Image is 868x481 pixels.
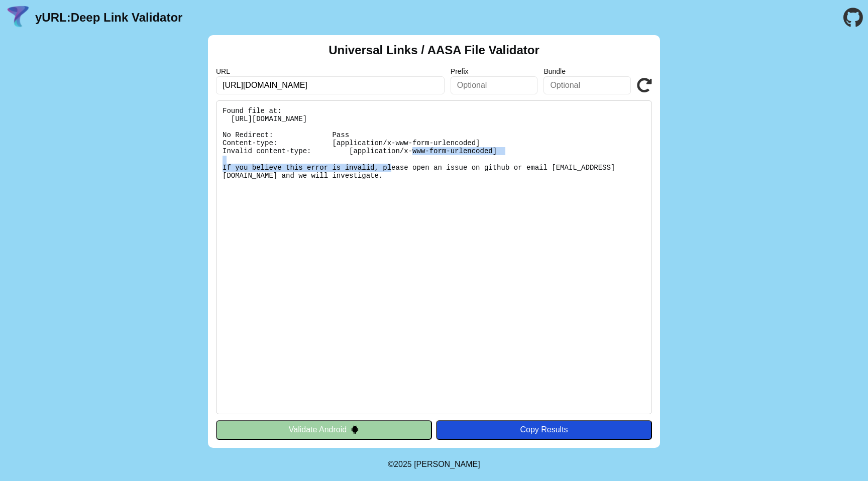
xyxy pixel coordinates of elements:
label: URL [216,67,445,75]
pre: Found file at: [URL][DOMAIN_NAME] No Redirect: Pass Content-type: [application/x-www-form-urlenco... [216,100,652,414]
div: Copy Results [441,425,647,434]
label: Prefix [451,67,538,75]
input: Required [216,76,445,94]
span: 2025 [394,460,412,468]
button: Validate Android [216,420,432,439]
a: Michael Ibragimchayev's Personal Site [414,460,480,468]
a: yURL:Deep Link Validator [35,11,182,25]
input: Optional [544,76,631,94]
button: Copy Results [436,420,652,439]
h2: Universal Links / AASA File Validator [329,43,539,57]
img: droidIcon.svg [351,425,359,434]
footer: © [388,448,480,481]
img: yURL Logo [5,5,31,31]
input: Optional [451,76,538,94]
label: Bundle [544,67,631,75]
